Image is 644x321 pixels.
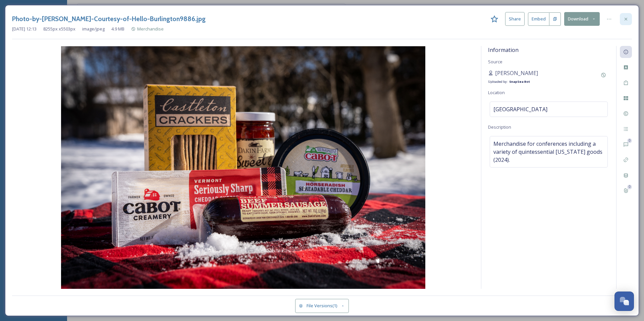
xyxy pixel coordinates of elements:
div: 0 [627,138,632,143]
span: 4.9 MB [111,26,124,32]
span: Uploaded by: [488,79,508,84]
span: 8255 px x 5503 px [43,26,75,32]
span: Merchandise for conferences including a variety of quintessential [US_STATE] goods (2024). [493,140,604,164]
h3: Photo-by-[PERSON_NAME]-Courtesy-of-Hello-Burlington9886.jpg [12,14,206,24]
strong: SnapSea Bot [509,79,530,84]
span: [PERSON_NAME] [495,69,538,77]
span: Merchandise [137,26,164,32]
span: [GEOGRAPHIC_DATA] [493,105,547,113]
span: Location [488,89,505,95]
button: File Versions(1) [295,299,349,313]
button: Share [505,12,525,26]
span: [DATE] 12:13 [12,26,37,32]
button: Open Chat [614,292,634,311]
span: Description [488,124,511,130]
button: Download [564,12,600,26]
img: 155927458.jpg [12,46,474,289]
span: Information [488,46,519,54]
div: 0 [627,185,632,189]
span: image/jpeg [82,26,105,32]
span: Source [488,59,502,65]
button: Embed [528,12,549,26]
